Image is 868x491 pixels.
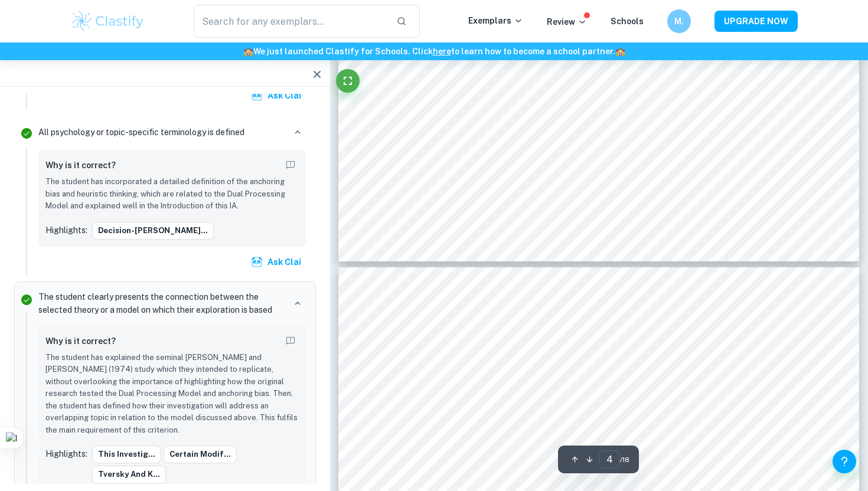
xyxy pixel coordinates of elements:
p: The student has explained the seminal [PERSON_NAME] and [PERSON_NAME] (1974) study which they int... [45,352,299,436]
h6: Why is it correct? [45,159,116,172]
button: Fullscreen [336,69,360,93]
button: Report mistake/confusion [282,333,299,349]
p: The student clearly presents the connection between the selected theory or a model on which their... [38,290,285,316]
button: Tversky and K... [92,466,166,483]
button: Decision-[PERSON_NAME]... [92,222,214,240]
span: 🏫 [615,47,625,56]
img: clai.svg [251,256,263,268]
p: Exemplars [468,14,523,27]
p: Highlights: [45,447,87,460]
span: / 18 [620,454,629,465]
p: Highlights: [45,224,87,237]
svg: Correct [19,293,34,307]
p: The student has incorporated a detailed definition of the anchoring bias and heuristic thinking, ... [45,176,299,212]
button: Report mistake/confusion [282,157,299,174]
p: Review [547,15,587,28]
button: UPGRADE NOW [714,11,798,32]
a: Schools [611,17,644,26]
button: M. [667,9,691,33]
h6: M. [673,15,686,28]
button: This investig... [92,446,161,463]
input: Search for any exemplars... [194,5,387,38]
img: Clastify logo [70,9,145,33]
h6: Why is it correct? [45,335,116,348]
svg: Correct [19,126,34,140]
button: Help and Feedback [833,450,856,473]
img: clai.svg [251,90,263,102]
span: 🏫 [243,47,253,56]
p: All psychology or topic-specific terminology is defined [38,126,244,139]
button: Certain modif... [164,446,237,463]
button: Ask Clai [249,85,306,106]
button: Ask Clai [249,251,306,273]
a: here [433,47,451,56]
h6: We just launched Clastify for Schools. Click to learn how to become a school partner. [2,45,866,58]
